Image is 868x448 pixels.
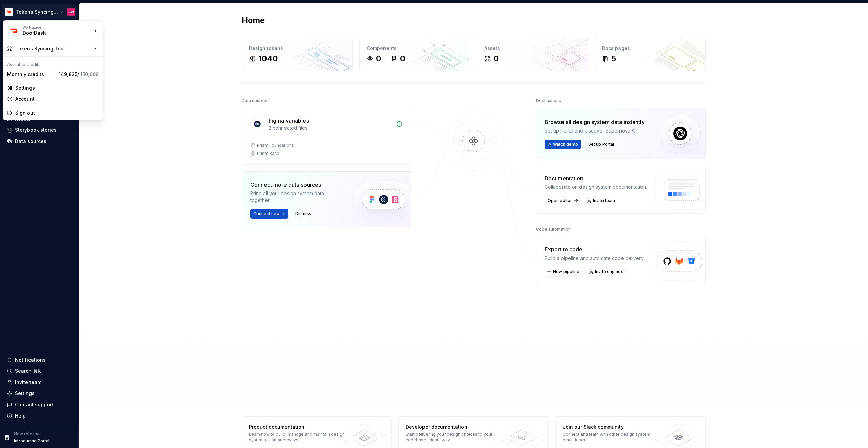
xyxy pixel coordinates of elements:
span: 149,825 / [59,71,99,77]
div: Sign out [15,109,99,116]
div: DoorDash [23,29,80,36]
div: Tokens Syncing Test [15,45,92,52]
div: Monthly credits [7,71,56,78]
div: Account [15,96,99,102]
img: bd52d190-91a7-4889-9e90-eccda45865b1.png [8,25,20,37]
span: 150,000 [80,71,99,77]
div: Settings [15,85,99,91]
div: Available credits [4,58,101,69]
div: Workspace [23,25,92,29]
